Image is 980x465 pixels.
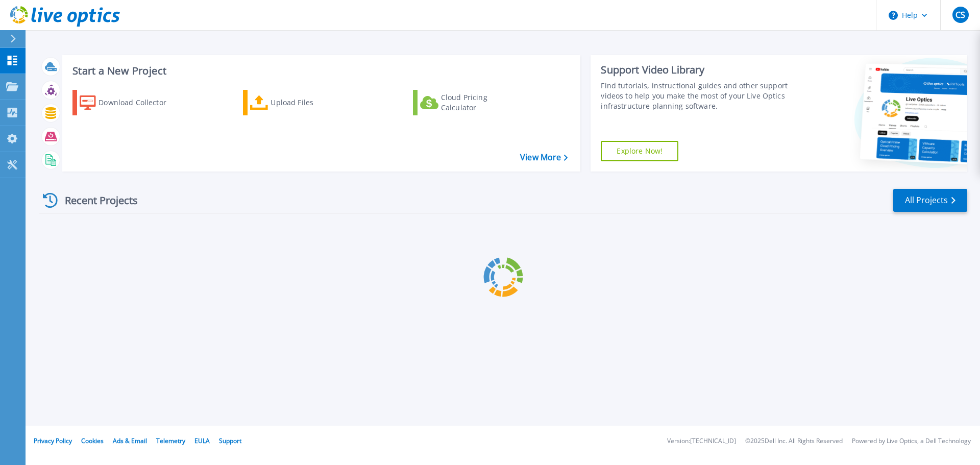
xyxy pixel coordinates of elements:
div: Recent Projects [39,188,152,213]
a: Support [219,436,241,445]
a: Ads & Email [113,436,147,445]
div: Download Collector [99,92,180,113]
div: Find tutorials, instructional guides and other support videos to help you make the most of your L... [601,81,793,111]
div: Upload Files [271,92,352,113]
li: Version: [TECHNICAL_ID] [667,438,736,445]
a: Telemetry [156,436,185,445]
a: Cookies [81,436,104,445]
a: Upload Files [243,90,357,115]
li: © 2025 Dell Inc. All Rights Reserved [745,438,843,445]
span: CS [955,11,965,19]
a: Explore Now! [601,141,678,161]
a: Cloud Pricing Calculator [413,90,527,115]
a: Download Collector [72,90,186,115]
a: All Projects [893,189,967,212]
h3: Start a New Project [72,65,568,77]
a: Privacy Policy [34,436,72,445]
a: EULA [194,436,210,445]
div: Cloud Pricing Calculator [441,92,523,113]
div: Support Video Library [601,63,793,77]
li: Powered by Live Optics, a Dell Technology [852,438,971,445]
a: View More [520,153,568,162]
